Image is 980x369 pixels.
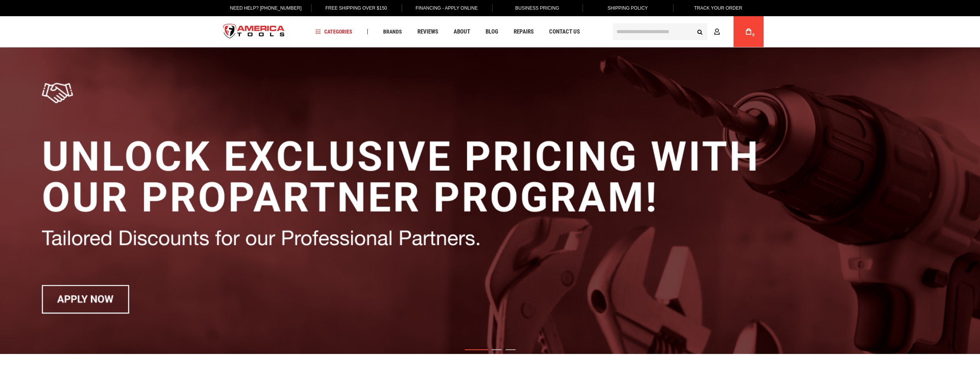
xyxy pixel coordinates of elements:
[414,27,442,37] a: Reviews
[217,17,291,46] img: America Tools
[315,29,352,34] span: Categories
[312,27,356,37] a: Categories
[546,27,583,37] a: Contact Us
[450,27,474,37] a: About
[417,29,438,35] span: Reviews
[380,27,405,37] a: Brands
[752,33,755,37] span: 0
[693,24,707,39] button: Search
[486,29,498,35] span: Blog
[549,29,580,35] span: Contact Us
[510,27,537,37] a: Repairs
[482,27,502,37] a: Blog
[514,29,534,35] span: Repairs
[383,29,402,34] span: Brands
[217,17,291,46] a: store logo
[454,29,470,35] span: About
[741,16,756,47] a: 0
[608,5,648,11] span: Shipping Policy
